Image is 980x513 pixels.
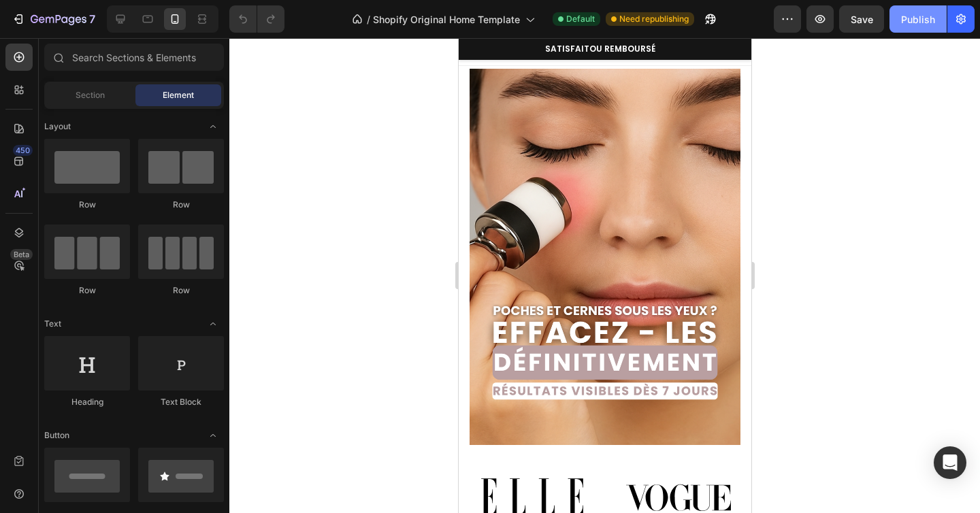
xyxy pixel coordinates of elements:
span: SATISFAIT [86,5,131,16]
span: Shopify Original Home Template [373,12,520,27]
div: Row [138,199,224,211]
div: Row [44,284,130,297]
input: Search Sections & Elements [44,44,224,71]
div: Beta [10,249,33,260]
div: Publish [901,12,935,27]
div: Row [44,199,130,211]
span: Need republishing [619,13,689,25]
span: Toggle open [202,313,224,335]
span: Button [44,429,69,442]
p: 7 [89,11,95,27]
button: Save [839,5,884,33]
span: Layout [44,120,71,133]
div: Open Intercom Messenger [934,446,966,479]
iframe: Design area [459,38,751,513]
span: Text [44,318,61,330]
span: Toggle open [202,116,224,137]
span: Save [851,14,873,25]
span: Element [163,89,194,101]
button: 7 [5,5,101,33]
span: Toggle open [202,425,224,446]
div: Text Block [138,396,224,408]
span: Default [566,13,595,25]
div: Row [138,284,224,297]
span: Section [76,89,105,101]
span: / [367,12,370,27]
img: Alt image [22,440,125,478]
img: gempages_568431333374690213-049cceb7-eb50-4b76-80fc-3ffb4932e3d9.svg [152,437,288,482]
button: Publish [889,5,947,33]
div: Heading [44,396,130,408]
div: Undo/Redo [229,5,284,33]
div: 450 [13,145,33,156]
